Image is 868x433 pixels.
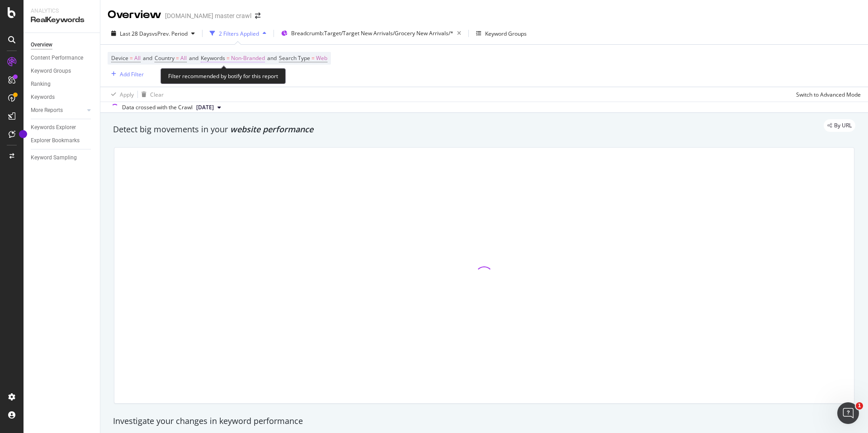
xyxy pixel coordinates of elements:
iframe: Intercom live chat [837,402,859,424]
button: Add Filter [108,69,144,79]
a: Keyword Sampling [31,153,94,163]
span: All [134,52,141,65]
span: Keywords [201,54,225,62]
span: By URL [834,123,852,128]
a: Keywords [31,93,94,102]
div: Add Filter [120,70,144,78]
div: Content Performance [31,53,83,63]
div: [DOMAIN_NAME] master crawl [165,11,251,20]
span: All [180,52,187,65]
div: legacy label [824,119,855,132]
a: Overview [31,40,94,50]
a: More Reports [31,106,85,115]
div: Keyword Groups [31,66,71,76]
span: Country [155,54,175,62]
span: and [143,54,152,62]
span: 2025 Sep. 15th [196,103,214,112]
span: vs Prev. Period [152,30,188,37]
span: Search Type [279,54,310,62]
button: Keyword Groups [472,26,530,41]
div: Explorer Bookmarks [31,136,80,145]
span: = [311,54,315,62]
div: Tooltip anchor [19,130,27,138]
button: Clear [138,87,164,102]
a: Explorer Bookmarks [31,136,94,145]
div: Keyword Groups [485,30,527,37]
div: Ranking [31,79,51,89]
div: Overview [31,40,52,50]
a: Ranking [31,79,94,89]
div: Switch to Advanced Mode [796,91,861,98]
div: arrow-right-arrow-left [255,13,260,19]
div: 2 Filters Applied [219,30,259,37]
span: and [267,54,277,62]
div: Overview [108,7,161,23]
button: Last 28 DaysvsPrev. Period [108,26,198,41]
div: Keywords [31,93,55,102]
div: Analytics [31,7,93,15]
a: Keywords Explorer [31,123,94,132]
a: Content Performance [31,53,94,63]
span: = [130,54,133,62]
span: Breadcrumb: Target/Target New Arrivals/Grocery New Arrivals/* [291,29,453,37]
div: More Reports [31,106,63,115]
button: Apply [108,87,134,102]
div: Keyword Sampling [31,153,77,163]
span: Last 28 Days [120,30,152,37]
div: Keywords Explorer [31,123,76,132]
div: Data crossed with the Crawl [122,103,193,112]
button: Breadcrumb:Target/Target New Arrivals/Grocery New Arrivals/* [278,26,465,41]
span: Device [111,54,128,62]
div: Apply [120,91,134,98]
div: Filter recommended by botify for this report [160,68,286,84]
button: Switch to Advanced Mode [793,87,861,102]
span: Non-Branded [231,52,265,65]
button: [DATE] [193,102,225,113]
button: 2 Filters Applied [206,26,270,41]
span: = [176,54,179,62]
div: RealKeywords [31,15,93,25]
span: Web [316,52,327,65]
span: and [189,54,198,62]
span: = [226,54,230,62]
div: Clear [150,91,164,98]
div: Investigate your changes in keyword performance [113,415,855,427]
a: Keyword Groups [31,66,94,76]
span: 1 [856,402,863,410]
